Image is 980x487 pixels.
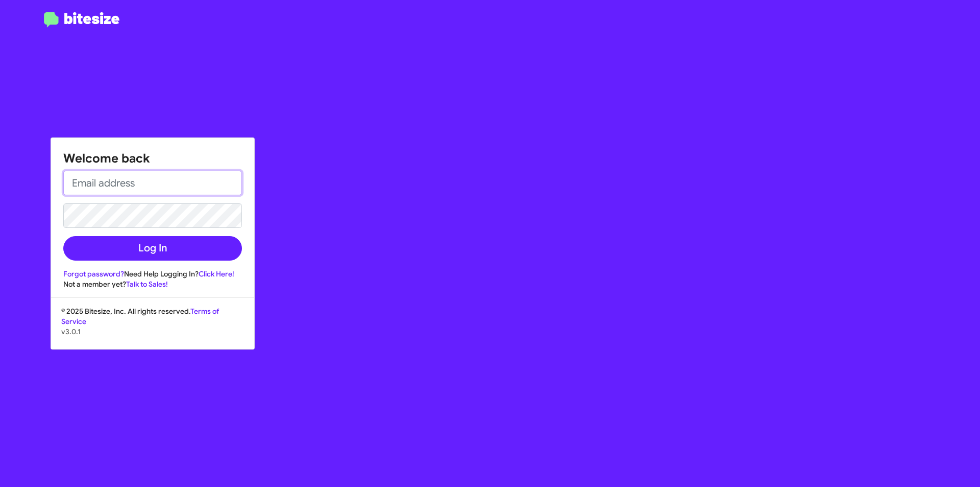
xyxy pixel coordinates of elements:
a: Click Here! [199,269,234,279]
input: Email address [63,171,242,195]
button: Log In [63,236,242,261]
div: Need Help Logging In? [63,269,242,279]
a: Forgot password? [63,269,124,279]
a: Talk to Sales! [126,280,168,289]
div: © 2025 Bitesize, Inc. All rights reserved. [51,306,254,349]
div: Not a member yet? [63,279,242,289]
p: v3.0.1 [61,327,244,337]
h1: Welcome back [63,150,242,167]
